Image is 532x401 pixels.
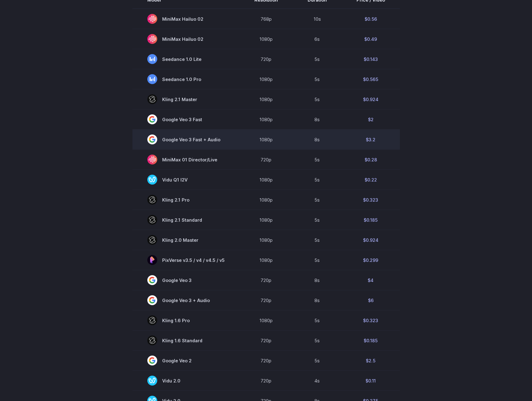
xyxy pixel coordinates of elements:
[293,49,342,69] td: 5s
[293,250,342,270] td: 5s
[147,376,225,386] span: Vidu 2.0
[240,170,293,190] td: 1080p
[240,310,293,331] td: 1080p
[342,250,400,270] td: $0.299
[147,34,225,44] span: MiniMax Hailuo 02
[293,371,342,391] td: 4s
[342,49,400,69] td: $0.143
[240,270,293,290] td: 720p
[342,89,400,109] td: $0.924
[342,310,400,331] td: $0.323
[147,94,225,104] span: Kling 2.1 Master
[342,190,400,210] td: $0.323
[147,275,225,285] span: Google Veo 3
[147,255,225,265] span: PixVerse v3.5 / v4 / v4.5 / v5
[147,114,225,124] span: Google Veo 3 Fast
[240,331,293,351] td: 720p
[342,290,400,310] td: $6
[240,49,293,69] td: 720p
[240,371,293,391] td: 720p
[293,270,342,290] td: 8s
[342,130,400,150] td: $3.2
[147,215,225,225] span: Kling 2.1 Standard
[240,230,293,250] td: 1080p
[240,89,293,109] td: 1080p
[147,235,225,245] span: Kling 2.0 Master
[293,230,342,250] td: 5s
[293,109,342,130] td: 8s
[293,310,342,331] td: 5s
[240,351,293,371] td: 720p
[147,335,225,345] span: Kling 1.6 Standard
[147,175,225,185] span: Vidu Q1 I2V
[293,89,342,109] td: 5s
[147,315,225,325] span: Kling 1.6 Pro
[293,170,342,190] td: 5s
[342,210,400,230] td: $0.185
[293,331,342,351] td: 5s
[240,109,293,130] td: 1080p
[293,290,342,310] td: 8s
[293,29,342,49] td: 6s
[342,170,400,190] td: $0.22
[342,69,400,89] td: $0.565
[342,109,400,130] td: $2
[342,230,400,250] td: $0.924
[147,134,225,144] span: Google Veo 3 Fast + Audio
[147,295,225,305] span: Google Veo 3 + Audio
[240,290,293,310] td: 720p
[240,250,293,270] td: 1080p
[240,210,293,230] td: 1080p
[240,190,293,210] td: 1080p
[240,9,293,29] td: 768p
[240,29,293,49] td: 1080p
[342,9,400,29] td: $0.56
[293,190,342,210] td: 5s
[293,69,342,89] td: 5s
[342,351,400,371] td: $2.5
[240,130,293,150] td: 1080p
[293,9,342,29] td: 10s
[240,150,293,170] td: 720p
[240,69,293,89] td: 1080p
[342,150,400,170] td: $0.28
[342,29,400,49] td: $0.49
[147,195,225,205] span: Kling 2.1 Pro
[293,210,342,230] td: 5s
[147,54,225,64] span: Seedance 1.0 Lite
[147,14,225,24] span: MiniMax Hailuo 02
[293,150,342,170] td: 5s
[342,371,400,391] td: $0.11
[342,270,400,290] td: $4
[293,130,342,150] td: 8s
[147,155,225,164] span: MiniMax 01 Director/Live
[147,74,225,84] span: Seedance 1.0 Pro
[342,331,400,351] td: $0.185
[147,356,225,365] span: Google Veo 2
[293,351,342,371] td: 5s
